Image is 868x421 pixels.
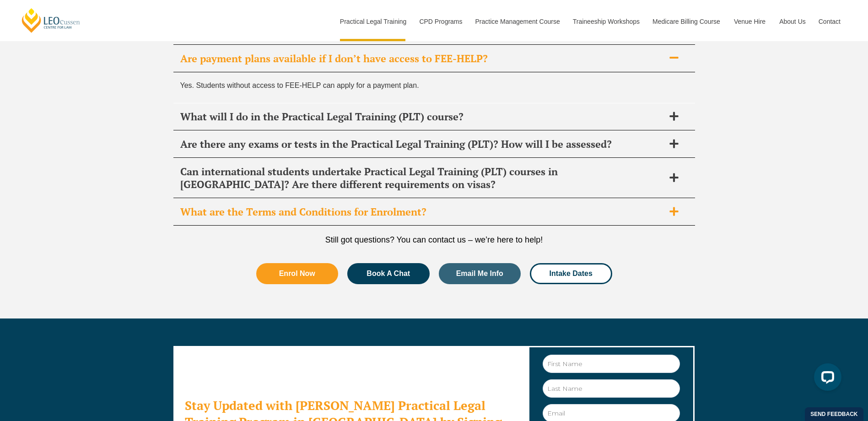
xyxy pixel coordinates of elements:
span: Book A Chat [367,270,410,277]
h2: Can international students undertake Practical Legal Training (PLT) courses in [GEOGRAPHIC_DATA]?... [180,165,664,191]
h2: Are payment plans available if I don’t have access to FEE-HELP? [180,52,664,65]
a: Traineeship Workshops [566,2,646,41]
a: Practical Legal Training [333,2,413,41]
a: Email Me Info [439,263,521,284]
h2: What are the Terms and Conditions for Enrolment? [180,205,664,218]
span: Email Me Info [456,270,503,277]
h2: What will I do in the Practical Legal Training (PLT) course? [180,110,664,123]
span: Enrol Now [279,270,315,277]
input: First Name [543,355,680,373]
p: Still got questions? You can contact us – we’re here to help! [173,235,695,245]
h2: Are there any exams or tests in the Practical Legal Training (PLT)? How will I be assessed? [180,138,664,151]
span: Yes. Students without access to FEE-HELP can apply for a payment plan. [180,81,419,89]
a: Intake Dates [530,263,612,284]
a: [PERSON_NAME] Centre for Law [21,7,81,33]
a: Contact [812,2,847,41]
a: Book A Chat [347,263,430,284]
a: CPD Programs [412,2,468,41]
input: Last Name [543,379,680,398]
a: Enrol Now [256,263,339,284]
a: Practice Management Course [469,2,566,41]
iframe: LiveChat chat widget [807,360,845,398]
span: Intake Dates [550,270,593,277]
a: Medicare Billing Course [646,2,727,41]
a: About Us [772,2,812,41]
a: Venue Hire [727,2,772,41]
